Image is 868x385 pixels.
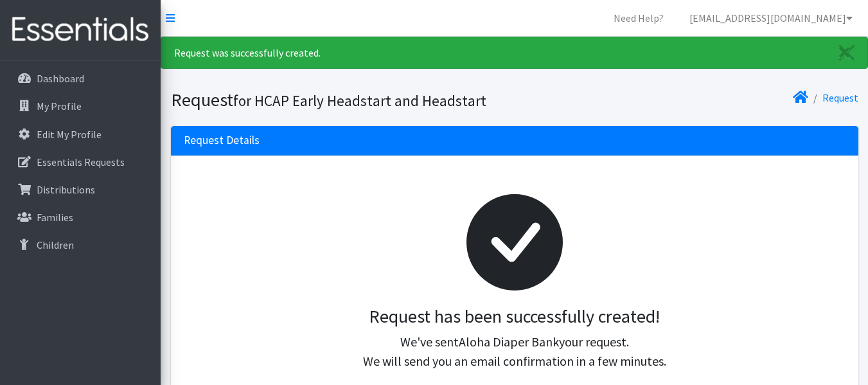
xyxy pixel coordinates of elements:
span: Aloha Diaper Bank [459,334,559,350]
small: for HCAP Early Headstart and Headstart [233,91,486,110]
a: Edit My Profile [5,121,155,147]
p: We've sent your request. We will send you an email confirmation in a few minutes. [194,332,835,371]
a: Children [5,232,155,258]
a: Close [826,37,867,68]
p: Essentials Requests [37,156,125,168]
p: Families [37,211,73,224]
img: HumanEssentials [5,8,155,51]
a: Request [822,91,858,104]
h1: Request [171,89,510,111]
p: Edit My Profile [37,128,102,141]
a: Dashboard [5,66,155,91]
h3: Request Details [184,134,260,147]
div: Request was successfully created. [161,37,868,69]
a: Essentials Requests [5,149,155,175]
a: Families [5,204,155,230]
p: Dashboard [37,72,84,85]
p: Distributions [37,183,95,196]
h3: Request has been successfully created! [194,306,835,328]
a: My Profile [5,93,155,119]
a: [EMAIL_ADDRESS][DOMAIN_NAME] [679,5,863,31]
a: Need Help? [603,5,674,31]
p: My Profile [37,100,82,112]
p: Children [37,238,74,251]
a: Distributions [5,177,155,202]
